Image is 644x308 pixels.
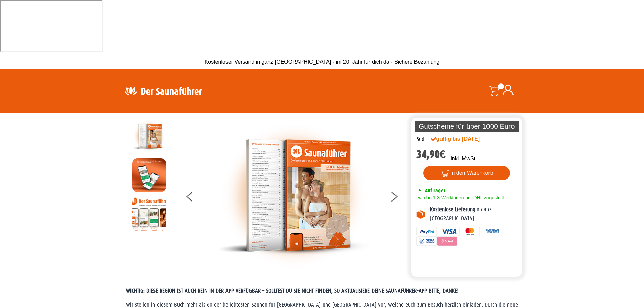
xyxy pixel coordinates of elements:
[423,166,510,180] button: In den Warenkorb
[132,158,166,192] img: MOCKUP-iPhone_regional
[132,119,166,153] img: der-saunafuehrer-2025-sued
[218,119,370,271] img: der-saunafuehrer-2025-sued
[416,195,504,200] span: wird in 1-3 Werktagen per DHL zugestellt
[451,155,477,163] p: inkl. MwSt.
[132,197,166,231] img: Anleitung7tn
[416,135,424,144] div: Süd
[415,121,519,132] p: Gutscheine für über 1000 Euro
[498,83,504,89] span: 1
[205,59,440,65] span: Kostenloser Versand in ganz [GEOGRAPHIC_DATA] - im 20. Jahr für dich da - Sichere Bezahlung
[440,148,446,161] span: €
[126,288,459,294] span: WICHTIG: DIESE REGION IST AUCH REIN IN DER APP VERFÜGBAR – SOLLTEST DU SIE NICHT FINDEN, SO AKTUA...
[431,135,495,143] div: gültig bis [DATE]
[416,148,446,161] bdi: 34,90
[425,187,445,194] span: Auf Lager
[430,206,475,213] b: Kostenlose Lieferung
[430,205,517,223] p: in ganz [GEOGRAPHIC_DATA]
